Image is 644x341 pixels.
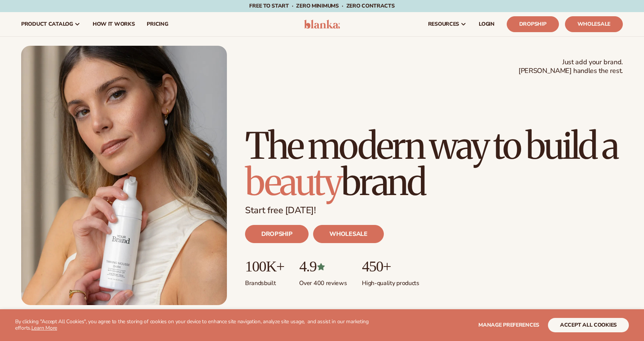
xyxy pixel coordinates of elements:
span: resources [428,21,459,27]
a: LOGIN [473,12,501,36]
a: WHOLESALE [313,225,383,243]
p: Over 400 reviews [299,275,347,287]
a: pricing [141,12,174,36]
p: 4.9 [299,258,347,275]
p: By clicking "Accept All Cookies", you agree to the storing of cookies on your device to enhance s... [15,319,379,332]
p: 100K+ [245,258,284,275]
span: Just add your brand. [PERSON_NAME] handles the rest. [518,58,623,76]
span: pricing [147,21,168,27]
h1: The modern way to build a brand [245,128,623,200]
a: DROPSHIP [245,225,309,243]
span: How It Works [93,21,135,27]
span: product catalog [21,21,73,27]
a: product catalog [15,12,87,36]
span: Free to start · ZERO minimums · ZERO contracts [249,2,394,9]
a: Learn More [31,324,57,332]
button: Manage preferences [478,318,539,332]
img: logo [304,20,340,29]
a: Wholesale [565,16,623,32]
a: resources [422,12,473,36]
p: 450+ [362,258,419,275]
p: Brands built [245,275,284,287]
button: accept all cookies [548,318,629,332]
span: beauty [245,160,341,205]
span: Manage preferences [478,321,539,329]
a: Dropship [507,16,559,32]
p: Start free [DATE]! [245,205,623,216]
span: LOGIN [479,21,495,27]
a: How It Works [87,12,141,36]
p: High-quality products [362,275,419,287]
img: Blanka hero private label beauty Female holding tanning mousse [21,46,227,305]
